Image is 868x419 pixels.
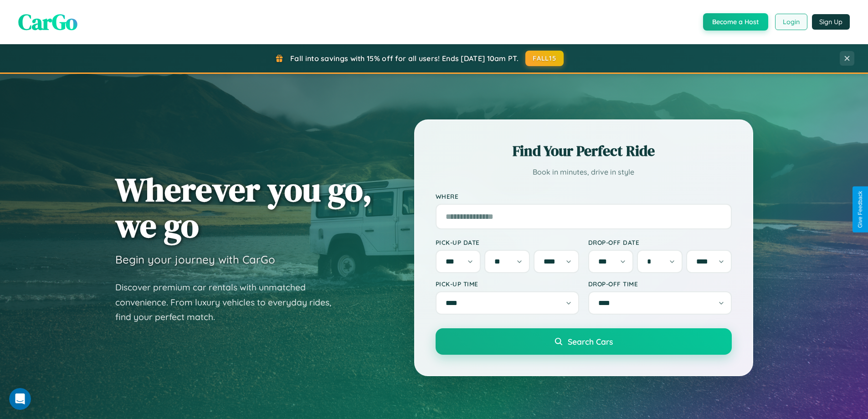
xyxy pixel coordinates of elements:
label: Pick-up Time [436,280,579,288]
label: Where [436,192,732,200]
button: Become a Host [703,13,768,31]
h2: Find Your Perfect Ride [436,141,732,161]
h1: Wherever you go, we go [115,171,372,243]
h3: Begin your journey with CarGo [115,253,275,266]
button: Login [775,14,807,30]
label: Pick-up Date [436,238,579,246]
iframe: Intercom live chat [9,388,31,410]
label: Drop-off Date [588,238,732,246]
span: CarGo [18,7,77,37]
span: Search Cars [568,336,613,347]
p: Book in minutes, drive in style [436,166,732,179]
button: Sign Up [812,14,850,30]
div: Give Feedback [857,191,863,228]
p: Discover premium car rentals with unmatched convenience. From luxury vehicles to everyday rides, ... [115,280,343,325]
button: Search Cars [436,328,732,355]
button: FALL15 [525,51,564,66]
label: Drop-off Time [588,280,732,288]
span: Fall into savings with 15% off for all users! Ends [DATE] 10am PT. [290,54,519,63]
